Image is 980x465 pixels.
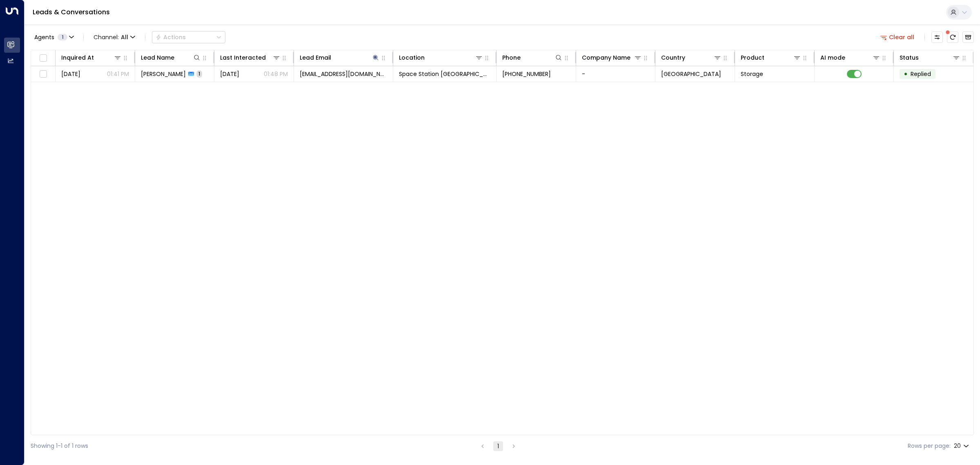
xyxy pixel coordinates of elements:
[300,53,380,63] div: Lead Email
[661,53,722,63] div: Country
[962,31,974,43] button: Archived Leads
[61,53,94,63] div: Inquired At
[820,53,881,63] div: AI mode
[661,70,721,78] span: United Kingdom
[196,70,202,77] span: 1
[877,31,918,43] button: Clear all
[947,31,958,43] span: There are new threads available. Refresh the grid to view the latest updates.
[502,53,563,63] div: Phone
[908,442,951,450] label: Rows per page:
[34,34,54,40] span: Agents
[61,53,122,63] div: Inquired At
[156,34,186,41] div: Actions
[31,442,88,450] div: Showing 1-1 of 1 rows
[399,70,490,78] span: Space Station Wakefield
[493,441,503,451] button: page 1
[900,53,919,63] div: Status
[31,31,77,43] button: Agents1
[141,53,201,63] div: Lead Name
[900,53,960,63] div: Status
[300,70,387,78] span: sambottom9512@google.com
[576,66,656,82] td: -
[904,67,908,81] div: •
[141,53,174,63] div: Lead Name
[38,69,48,79] span: Toggle select row
[661,53,685,63] div: Country
[741,53,764,63] div: Product
[911,70,931,78] span: Replied
[582,53,630,63] div: Company Name
[582,53,642,63] div: Company Name
[477,441,519,451] nav: pagination navigation
[141,70,186,78] span: Samantha Longbottom
[152,31,225,43] div: Button group with a nested menu
[741,70,763,78] span: Storage
[220,70,239,78] span: Yesterday
[399,53,425,63] div: Location
[152,31,225,43] button: Actions
[820,53,845,63] div: AI mode
[38,53,48,63] span: Toggle select all
[90,31,138,43] span: Channel:
[107,70,129,78] p: 01:41 PM
[220,53,266,63] div: Last Interacted
[954,440,971,452] div: 20
[264,70,288,78] p: 01:48 PM
[58,34,67,40] span: 1
[61,70,80,78] span: Yesterday
[931,31,943,43] button: Customize
[220,53,281,63] div: Last Interacted
[502,70,551,78] span: +447856245257
[741,53,801,63] div: Product
[121,34,128,40] span: All
[33,7,110,17] a: Leads & Conversations
[300,53,331,63] div: Lead Email
[399,53,483,63] div: Location
[502,53,521,63] div: Phone
[90,31,138,43] button: Channel:All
